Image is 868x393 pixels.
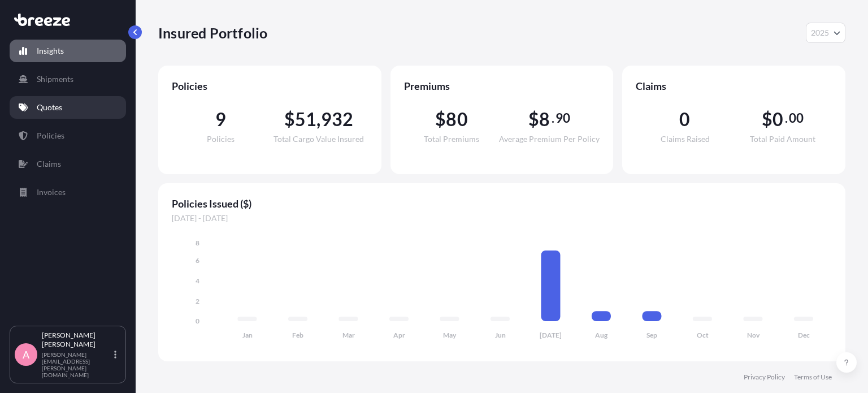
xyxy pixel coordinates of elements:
button: Year Selector [806,23,845,43]
a: Claims [10,153,126,175]
tspan: 6 [196,256,199,265]
a: Invoices [10,181,126,204]
span: Total Premiums [424,135,479,143]
span: . [785,114,788,123]
span: $ [284,110,295,128]
tspan: Apr [393,331,405,339]
span: 51 [295,110,316,128]
p: Claims [37,158,61,170]
a: Insights [10,40,126,62]
a: Privacy Policy [744,373,785,382]
a: Quotes [10,96,126,119]
span: 9 [215,110,226,128]
span: Total Paid Amount [750,135,815,143]
a: Shipments [10,68,126,90]
tspan: Aug [595,331,608,339]
span: Premiums [404,79,600,93]
span: , [316,110,320,128]
span: 932 [321,110,354,128]
span: Total Cargo Value Insured [274,135,364,143]
span: Average Premium Per Policy [499,135,600,143]
span: 0 [679,110,690,128]
a: Terms of Use [794,373,832,382]
tspan: 8 [196,239,199,247]
p: Shipments [37,74,73,85]
span: 90 [555,114,570,123]
p: [PERSON_NAME] [PERSON_NAME] [42,331,112,349]
span: Policies Issued ($) [172,197,832,210]
span: $ [528,110,539,128]
tspan: May [443,331,457,339]
tspan: Feb [292,331,303,339]
p: [PERSON_NAME][EMAIL_ADDRESS][PERSON_NAME][DOMAIN_NAME] [42,351,112,378]
a: Policies [10,124,126,147]
p: Insights [37,45,64,57]
span: 8 [539,110,550,128]
span: $ [435,110,446,128]
tspan: 4 [196,277,199,285]
tspan: 2 [196,297,199,305]
p: Policies [37,130,64,141]
tspan: [DATE] [540,331,562,339]
span: Policies [172,79,368,93]
span: 80 [446,110,467,128]
tspan: Mar [342,331,355,339]
tspan: Sep [646,331,657,339]
span: [DATE] - [DATE] [172,213,832,224]
span: A [23,349,29,360]
p: Invoices [37,187,66,198]
span: Policies [207,135,235,143]
tspan: 0 [196,317,199,325]
span: . [552,114,554,123]
span: Claims Raised [661,135,710,143]
tspan: Oct [697,331,709,339]
tspan: Jan [242,331,253,339]
p: Insured Portfolio [158,24,267,42]
tspan: Jun [495,331,506,339]
p: Quotes [37,102,62,113]
span: 2025 [811,27,829,38]
span: 00 [789,114,804,123]
span: $ [762,110,772,128]
span: 0 [772,110,783,128]
span: Claims [636,79,832,93]
tspan: Dec [798,331,810,339]
tspan: Nov [747,331,760,339]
